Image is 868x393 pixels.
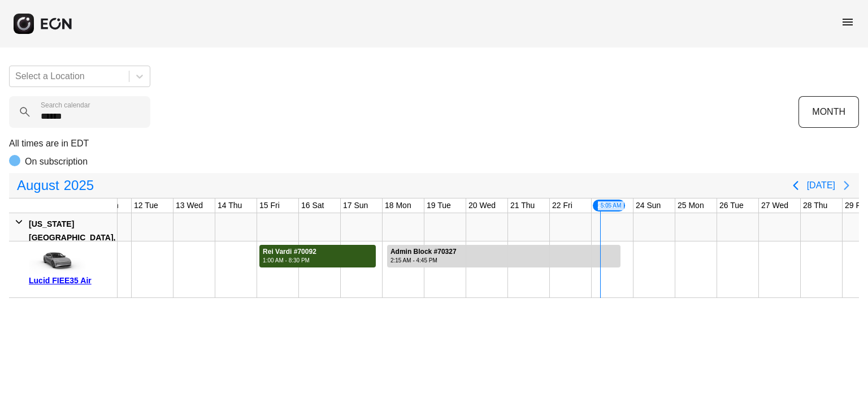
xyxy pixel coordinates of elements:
[466,198,498,213] div: 20 Wed
[592,198,626,213] div: 23 Sat
[29,274,113,287] div: Lucid FIEE35 Air
[550,198,575,213] div: 22 Fri
[9,137,859,150] p: All times are in EDT
[383,198,414,213] div: 18 Mon
[801,198,830,213] div: 28 Thu
[263,256,316,265] div: 1:00 AM - 8:30 PM
[299,198,326,213] div: 16 Sat
[759,198,791,213] div: 27 Wed
[15,174,62,197] span: August
[784,174,807,197] button: Previous page
[633,198,663,213] div: 24 Sun
[835,174,858,197] button: Next page
[807,175,835,196] button: [DATE]
[215,198,244,213] div: 14 Thu
[798,96,859,128] button: MONTH
[25,155,88,169] p: On subscription
[29,217,115,258] div: [US_STATE][GEOGRAPHIC_DATA], [GEOGRAPHIC_DATA]
[508,198,537,213] div: 21 Thu
[843,198,867,213] div: 29 Fri
[41,101,90,110] label: Search calendar
[424,198,453,213] div: 19 Tue
[387,241,621,267] div: Rented for 6 days by Admin Block Current status is rental
[390,248,457,256] div: Admin Block #70327
[62,174,96,197] span: 2025
[132,198,160,213] div: 12 Tue
[29,245,85,274] img: car
[717,198,746,213] div: 26 Tue
[263,248,316,256] div: Rei Vardi #70092
[257,198,282,213] div: 15 Fri
[841,15,854,29] span: menu
[10,174,101,197] button: August2025
[390,256,457,265] div: 2:15 AM - 4:45 PM
[341,198,370,213] div: 17 Sun
[173,198,205,213] div: 13 Wed
[675,198,706,213] div: 25 Mon
[259,241,376,267] div: Rented for 3 days by Rei Vardi Current status is completed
